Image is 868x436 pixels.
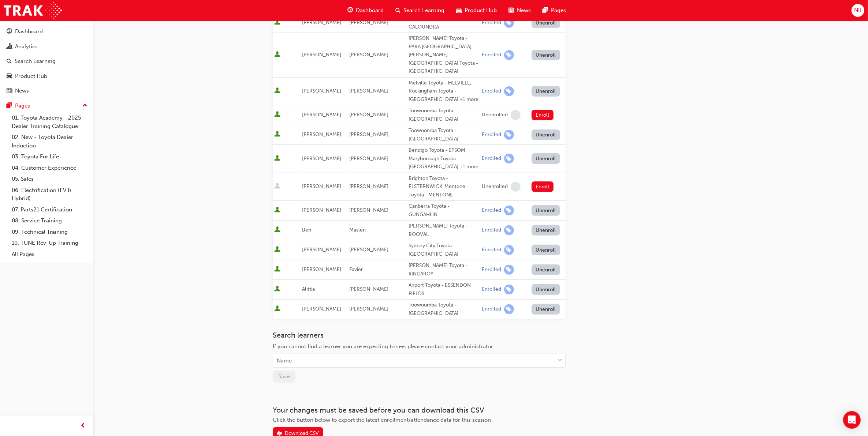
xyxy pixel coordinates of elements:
span: Click the button below to export the latest enrollment/attendance data for this session [273,417,491,423]
a: 06. Electrification (EV & Hybrid) [9,185,90,204]
div: [PERSON_NAME] Toyota - KINGAROY [409,262,479,278]
span: prev-icon [81,421,86,431]
span: learningRecordVerb_ENROLL-icon [504,50,514,60]
button: Unenroll [532,50,560,60]
a: All Pages [9,249,90,260]
span: Favier [349,266,363,272]
div: Enrolled [482,247,501,253]
a: pages-iconPages [537,3,572,18]
span: search-icon [395,6,401,15]
div: Enrolled [482,19,501,26]
span: Pages [551,6,566,15]
button: Unenroll [532,304,560,315]
span: learningRecordVerb_ENROLL-icon [504,130,514,140]
span: learningRecordVerb_ENROLL-icon [504,304,514,314]
span: User is active [274,51,280,59]
span: Product Hub [465,6,497,15]
button: Pages [3,99,90,113]
span: [PERSON_NAME] [349,52,388,58]
span: car-icon [456,6,462,15]
button: Unenroll [532,129,560,140]
h3: Your changes must be saved before you can download this CSV [273,406,566,414]
span: learningRecordVerb_ENROLL-icon [504,86,514,96]
button: Unenroll [532,205,560,216]
button: Unenroll [532,225,560,236]
a: Analytics [3,40,90,53]
div: Enrolled [482,52,501,59]
a: News [3,84,90,98]
span: [PERSON_NAME] [349,112,388,118]
button: Unenroll [532,18,560,28]
span: [PERSON_NAME] [302,306,341,312]
span: [PERSON_NAME] [302,247,341,253]
span: [PERSON_NAME] [349,306,388,312]
span: News [517,6,531,15]
span: User is active [274,155,280,162]
span: User is active [274,286,280,293]
span: news-icon [508,6,514,15]
span: learningRecordVerb_ENROLL-icon [504,265,514,275]
span: chart-icon [7,44,12,50]
span: [PERSON_NAME] [349,286,388,292]
span: [PERSON_NAME] [302,207,341,213]
button: Unenroll [532,284,560,295]
button: NK [852,4,864,17]
a: 09. Technical Training [9,226,90,238]
div: Unenrolled [482,112,508,119]
span: User is inactive [274,183,280,190]
a: 01. Toyota Academy - 2025 Dealer Training Catalogue [9,112,90,132]
span: pages-icon [543,6,548,15]
span: news-icon [7,88,12,94]
span: Ben [302,227,311,233]
a: 02. New - Toyota Dealer Induction [9,132,90,151]
span: search-icon [7,58,12,65]
div: Enrolled [482,227,501,234]
span: [PERSON_NAME] [302,88,341,94]
span: [PERSON_NAME] [349,88,388,94]
button: Enroll [532,110,554,120]
div: Search Learning [15,57,56,65]
a: 04. Customer Experience [9,162,90,174]
div: Pages [15,102,30,110]
div: [PERSON_NAME] Toyota - BOOVAL [409,222,479,238]
a: Search Learning [3,55,90,68]
div: Analytics [15,42,38,51]
button: DashboardAnalyticsSearch LearningProduct HubNews [3,23,90,99]
a: search-iconSearch Learning [390,3,450,18]
span: learningRecordVerb_ENROLL-icon [504,206,514,215]
img: Trak [4,2,62,19]
span: Maslen [349,227,366,233]
span: NK [854,6,861,15]
span: Save [278,373,290,380]
div: Dashboard [15,27,43,36]
span: up-icon [82,101,87,110]
span: car-icon [7,73,12,80]
span: User is active [274,226,280,234]
span: [PERSON_NAME] [302,266,341,272]
a: car-iconProduct Hub [450,3,503,18]
span: guage-icon [7,29,12,35]
div: Bendigo Toyota - EPSOM, Maryborough Toyota - [GEOGRAPHIC_DATA] +1 more [409,146,479,171]
div: Toowoomba Toyota - [GEOGRAPHIC_DATA] [409,107,479,123]
span: [PERSON_NAME] [302,131,341,138]
div: Open Intercom Messenger [843,411,861,429]
div: Sunshine Toyota - CALOUNDRA [409,15,479,31]
span: [PERSON_NAME] [349,19,388,26]
span: [PERSON_NAME] [349,207,388,213]
div: Enrolled [482,131,501,138]
div: [PERSON_NAME] Toyota - PARA [GEOGRAPHIC_DATA][PERSON_NAME][GEOGRAPHIC_DATA] Toyota - [GEOGRAPHIC_... [409,34,479,76]
span: [PERSON_NAME] [302,155,341,162]
a: news-iconNews [503,3,537,18]
button: Unenroll [532,86,560,97]
a: Dashboard [3,25,90,38]
span: Search Learning [403,6,444,15]
span: learningRecordVerb_ENROLL-icon [504,154,514,163]
div: Sydney City Toyota - [GEOGRAPHIC_DATA] [409,242,479,258]
span: learningRecordVerb_ENROLL-icon [504,18,514,28]
a: 08. Service Training [9,215,90,226]
div: Enrolled [482,207,501,214]
a: 07. Parts21 Certification [9,204,90,215]
span: User is active [274,111,280,119]
span: User is active [274,266,280,273]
